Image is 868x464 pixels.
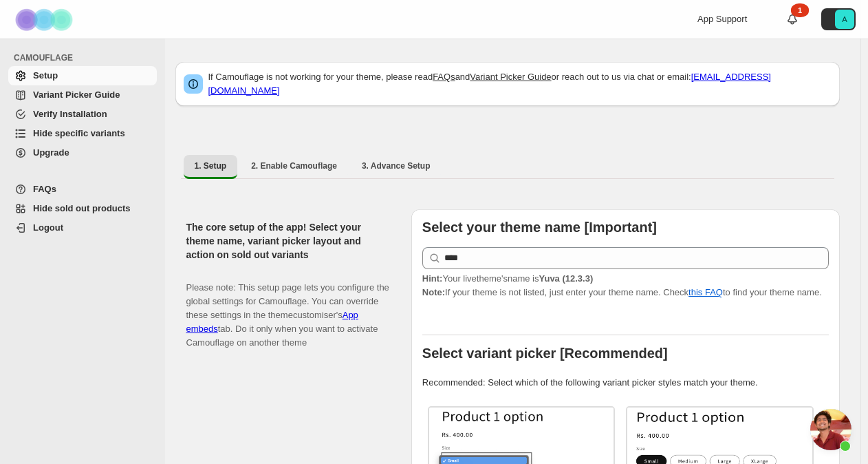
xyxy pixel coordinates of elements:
span: CAMOUFLAGE [14,52,158,63]
a: this FAQ [688,287,723,297]
a: Hide sold out products [8,199,157,218]
a: Variant Picker Guide [470,72,551,82]
div: 1 [791,3,809,17]
span: Upgrade [33,147,69,158]
b: Select variant picker [Recommended] [422,346,668,361]
span: Avatar with initials A [835,10,854,29]
a: Logout [8,218,157,238]
img: Camouflage [11,1,80,39]
strong: Yuva (12.3.3) [539,273,593,284]
button: Avatar with initials A [821,8,856,30]
span: 1. Setup [195,160,227,171]
span: App Support [697,14,747,24]
span: Hide sold out products [33,203,131,213]
a: Hide specific variants [8,124,157,143]
span: Hide specific variants [33,128,125,138]
text: A [842,15,847,23]
span: Verify Installation [33,109,107,119]
a: FAQs [433,72,455,82]
div: Open chat [810,409,851,450]
p: If Camouflage is not working for your theme, please read and or reach out to us via chat or email: [208,70,832,98]
strong: Note: [422,287,445,297]
span: Your live theme's name is [422,273,593,284]
span: Setup [33,70,58,81]
a: 1 [785,12,799,26]
a: Variant Picker Guide [8,85,157,105]
a: FAQs [8,180,157,199]
a: Setup [8,66,157,85]
p: If your theme is not listed, just enter your theme name. Check to find your theme name. [422,272,829,299]
p: Please note: This setup page lets you configure the global settings for Camouflage. You can overr... [186,267,389,350]
a: Upgrade [8,143,157,162]
span: FAQs [33,184,56,194]
strong: Hint: [422,273,443,284]
span: Variant Picker Guide [33,89,120,100]
b: Select your theme name [Important] [422,220,657,235]
a: Verify Installation [8,105,157,124]
h2: The core setup of the app! Select your theme name, variant picker layout and action on sold out v... [186,220,389,262]
span: 2. Enable Camouflage [251,160,337,171]
span: Logout [33,222,63,233]
span: 3. Advance Setup [362,160,431,171]
p: Recommended: Select which of the following variant picker styles match your theme. [422,376,829,390]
